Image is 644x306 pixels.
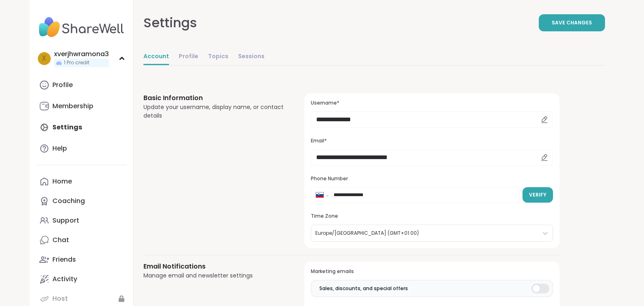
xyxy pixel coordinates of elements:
span: 1 Pro credit [64,59,89,66]
a: Topics [208,49,228,65]
a: Coaching [36,191,127,211]
button: Verify [523,187,553,203]
div: Coaching [52,197,85,205]
a: Chat [36,230,127,250]
a: Support [36,211,127,230]
a: Home [36,172,127,191]
div: Support [52,216,79,225]
h3: Time Zone [311,213,553,220]
span: x [42,53,46,64]
div: Membership [52,102,93,111]
h3: Email Notifications [143,262,285,271]
h3: Email* [311,138,553,144]
span: Verify [529,191,546,199]
div: Manage email and newsletter settings [143,271,285,280]
img: ShareWell Nav Logo [36,13,127,42]
h3: Marketing emails [311,268,553,275]
a: Profile [179,49,198,65]
div: Settings [143,13,197,33]
a: Sessions [238,49,265,65]
h3: Username* [311,100,553,107]
div: Update your username, display name, or contact details [143,103,285,120]
div: Activity [52,275,77,284]
div: Home [52,177,72,186]
div: Profile [52,81,73,90]
div: Friends [52,255,76,264]
a: Profile [36,75,127,95]
a: Membership [36,96,127,116]
h3: Basic Information [143,93,285,103]
span: Save Changes [552,19,592,26]
div: Chat [52,236,69,245]
div: Help [52,144,67,153]
a: Activity [36,269,127,289]
h3: Phone Number [311,175,553,182]
button: Save Changes [539,14,605,31]
div: xverjhwramona3 [54,50,109,59]
div: Host [52,294,68,303]
a: Help [36,139,127,158]
a: Account [143,49,169,65]
span: Sales, discounts, and special offers [319,285,408,292]
a: Friends [36,250,127,269]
